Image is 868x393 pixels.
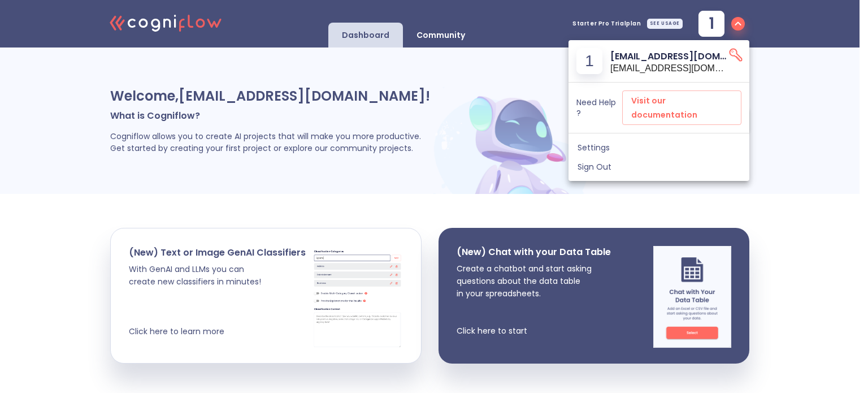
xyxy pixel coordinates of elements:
[578,142,740,153] span: Settings
[578,162,740,172] span: Sign Out
[585,53,594,69] span: 1
[568,138,749,157] a: Settings
[568,157,749,176] div: Sign Out
[631,94,732,122] span: Visit our documentation
[610,49,728,63] p: [EMAIL_ADDRESS][DOMAIN_NAME]
[610,63,728,74] span: [EMAIL_ADDRESS][DOMAIN_NAME]
[568,133,749,181] nav: secondary mailbox folders
[622,90,741,125] a: Visit our documentation
[576,97,622,118] p: Need Help ?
